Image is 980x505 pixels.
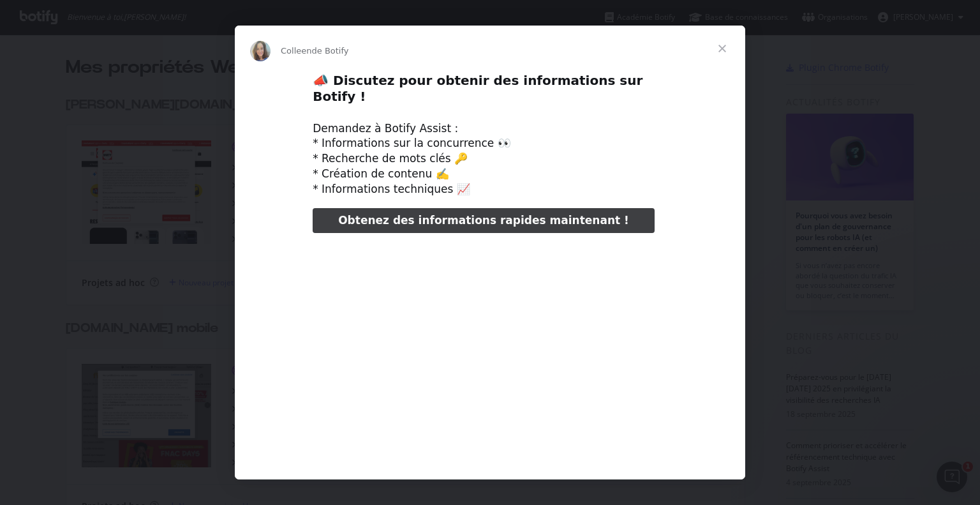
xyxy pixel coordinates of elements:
[313,73,642,104] font: 📣 Discutez pour obtenir des informations sur Botify !
[250,41,271,61] img: Image de profil pour Colleen
[313,167,449,180] font: * Création de contenu ✍️
[699,26,745,72] span: Fermer
[313,122,458,135] font: Demandez à Botify Assist :
[281,46,312,56] font: Colleen
[313,183,470,195] font: * Informations techniques 📈
[313,208,655,234] a: Obtenez des informations rapides maintenant !
[312,46,349,56] font: de Botify
[313,137,511,149] font: * Informations sur la concurrence 👀
[338,214,629,227] font: Obtenez des informations rapides maintenant !
[313,152,468,165] font: * Recherche de mots clés 🔑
